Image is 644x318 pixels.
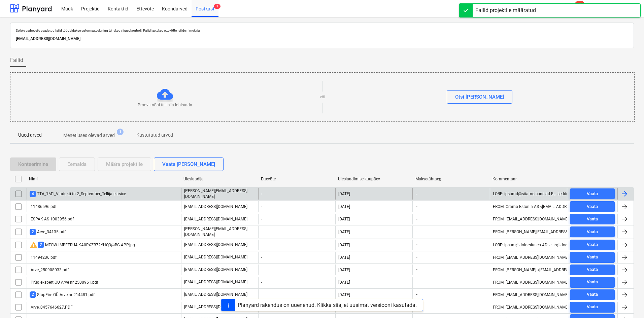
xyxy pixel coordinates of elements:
span: - [415,242,418,248]
div: Vaata [587,291,598,298]
div: Planyard rakendus on uuenenud. Klikka siia, et uusimat versiooni kasutada. [238,302,417,308]
p: Uued arved [18,132,42,139]
p: [PERSON_NAME][EMAIL_ADDRESS][DOMAIN_NAME] [184,188,256,200]
p: [EMAIL_ADDRESS][DOMAIN_NAME] [184,279,247,285]
button: Vaata [570,188,615,199]
span: warning [30,241,38,249]
span: 2 [30,291,36,298]
div: Vaata [587,215,598,223]
div: StopFire OÜ Arve nr 214481.pdf [30,291,95,298]
div: Ettevõte [261,177,333,181]
div: [DATE] [338,217,350,221]
div: Vaata [587,266,598,274]
div: - [258,188,335,200]
div: Kommentaar [493,177,565,181]
div: Maksetähtaeg [415,177,487,181]
div: - [258,214,335,224]
p: [EMAIL_ADDRESS][DOMAIN_NAME] [184,267,247,273]
span: - [415,279,418,285]
div: [DATE] [338,268,350,272]
div: [DATE] [338,229,350,234]
button: Otsi [PERSON_NAME] [447,90,512,104]
button: Vaata [570,289,615,300]
button: Vaata [570,240,615,250]
div: Failid projektile määratud [475,6,536,14]
span: - [415,254,418,260]
div: [DATE] [338,204,350,209]
p: Sellele aadressile saadetud failid töödeldakse automaatselt ning tehakse viirusekontroll. Failid ... [16,28,628,33]
div: Vaata [587,278,598,286]
span: 2 [30,229,36,235]
div: - [258,240,335,250]
div: 11486596.pdf [30,204,57,209]
div: Vaata [587,241,598,249]
iframe: Chat Widget [610,286,644,318]
div: Vaata [587,253,598,261]
button: Vaata [570,252,615,263]
p: [EMAIL_ADDRESS][DOMAIN_NAME] [184,292,247,297]
p: [EMAIL_ADDRESS][DOMAIN_NAME] [16,35,628,42]
span: 1 [117,129,124,135]
div: - [258,264,335,275]
div: Arve_250908033.pdf [30,268,69,272]
span: - [415,191,418,197]
div: [DATE] [338,292,350,297]
span: - [415,229,418,235]
div: Vaata [587,190,598,198]
button: Vaata [PERSON_NAME] [154,157,224,171]
span: 1 [214,4,221,9]
button: Vaata [570,201,615,212]
div: Vaata [PERSON_NAME] [162,160,215,169]
span: - [415,216,418,222]
div: Vaata [587,228,598,236]
div: Prügiekspert OÜ Arve nr 2500961.pdf [30,280,98,285]
span: - [415,204,418,210]
span: - [415,292,418,297]
div: TTA_1M1_Viadukti tn.2_September_Tellijale.asice [30,191,126,197]
p: Menetluses olevad arved [63,132,115,139]
div: Proovi mõni fail siia lohistadavõiOtsi [PERSON_NAME] [10,72,635,122]
div: - [258,289,335,300]
div: [DATE] [338,255,350,260]
div: - [258,226,335,238]
p: Kustutatud arved [136,132,173,139]
p: [EMAIL_ADDRESS][DOMAIN_NAME] [184,204,247,210]
button: Vaata [570,277,615,288]
p: või [320,94,325,100]
div: Vestlusvidin [610,286,644,318]
p: [EMAIL_ADDRESS][DOMAIN_NAME] [184,242,247,248]
div: - [258,252,335,263]
div: Vaata [587,203,598,211]
div: Nimi [29,177,178,181]
span: 2 [38,242,44,248]
p: [PERSON_NAME][EMAIL_ADDRESS][DOMAIN_NAME] [184,226,256,238]
div: Üleslaadija [183,177,256,181]
div: - [258,277,335,288]
span: Failid [10,56,23,64]
div: Arve_34135.pdf [30,229,66,235]
div: Otsi [PERSON_NAME] [455,93,504,101]
p: Proovi mõni fail siia lohistada [138,102,192,108]
button: Vaata [570,226,615,237]
button: Vaata [570,214,615,224]
span: - [415,267,418,273]
p: [EMAIL_ADDRESS][DOMAIN_NAME] [184,254,247,260]
div: ESPAK AS 1003956.pdf [30,217,74,221]
span: 4 [30,191,36,197]
div: Üleslaadimise kuupäev [338,177,410,181]
div: - [258,201,335,212]
p: [EMAIL_ADDRESS][DOMAIN_NAME] [184,216,247,222]
div: [DATE] [338,280,350,285]
button: Vaata [570,264,615,275]
div: [DATE] [338,243,350,247]
div: 11494236.pdf [30,255,57,260]
div: MZOWJMBFERU4.KA0RXZB72YHQ3@BC-APP.jpg [30,241,135,249]
div: [DATE] [338,191,350,196]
